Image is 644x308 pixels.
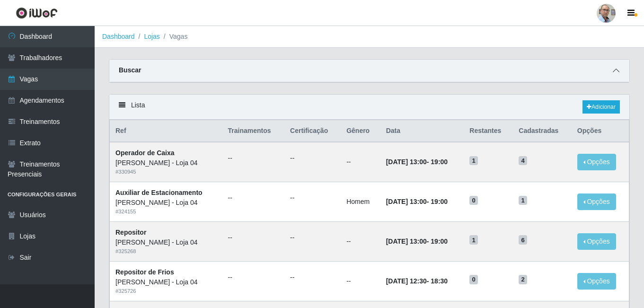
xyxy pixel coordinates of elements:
[341,142,380,182] td: --
[228,193,279,203] ul: --
[109,95,629,120] div: Lista
[119,66,141,74] strong: Buscar
[228,153,279,163] ul: --
[228,233,279,243] ul: --
[284,120,341,142] th: Certificação
[577,273,616,290] button: Opções
[469,275,478,284] span: 0
[572,120,629,142] th: Opções
[160,32,188,42] li: Vagas
[290,233,335,243] ul: --
[577,194,616,210] button: Opções
[115,287,217,295] div: # 325726
[577,154,616,170] button: Opções
[469,235,478,245] span: 1
[115,168,217,176] div: # 330945
[115,158,217,168] div: [PERSON_NAME] - Loja 04
[519,156,527,166] span: 4
[386,277,448,285] strong: -
[431,277,448,285] time: 18:30
[519,275,527,284] span: 2
[228,273,279,282] ul: --
[341,120,380,142] th: Gênero
[513,120,572,142] th: Cadastradas
[115,277,217,287] div: [PERSON_NAME] - Loja 04
[469,196,478,205] span: 0
[577,233,616,250] button: Opções
[95,26,644,48] nav: breadcrumb
[431,238,448,245] time: 19:00
[115,198,217,208] div: [PERSON_NAME] - Loja 04
[115,229,146,236] strong: Repositor
[431,158,448,166] time: 19:00
[110,120,222,142] th: Ref
[16,7,58,19] img: CoreUI Logo
[386,238,427,245] time: [DATE] 13:00
[222,120,285,142] th: Trainamentos
[582,100,620,114] a: Adicionar
[115,238,217,247] div: [PERSON_NAME] - Loja 04
[386,158,427,166] time: [DATE] 13:00
[341,221,380,261] td: --
[115,149,175,157] strong: Operador de Caixa
[102,33,135,40] a: Dashboard
[341,182,380,222] td: Homem
[115,268,174,276] strong: Repositor de Frios
[519,196,527,205] span: 1
[431,198,448,205] time: 19:00
[386,198,427,205] time: [DATE] 13:00
[115,208,217,216] div: # 324155
[144,33,159,40] a: Lojas
[464,120,513,142] th: Restantes
[386,238,448,245] strong: -
[115,189,203,196] strong: Auxiliar de Estacionamento
[519,235,527,245] span: 6
[290,153,335,163] ul: --
[290,273,335,282] ul: --
[386,158,448,166] strong: -
[380,120,464,142] th: Data
[290,193,335,203] ul: --
[115,247,217,255] div: # 325268
[469,156,478,166] span: 1
[386,198,448,205] strong: -
[341,261,380,301] td: --
[386,277,427,285] time: [DATE] 12:30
